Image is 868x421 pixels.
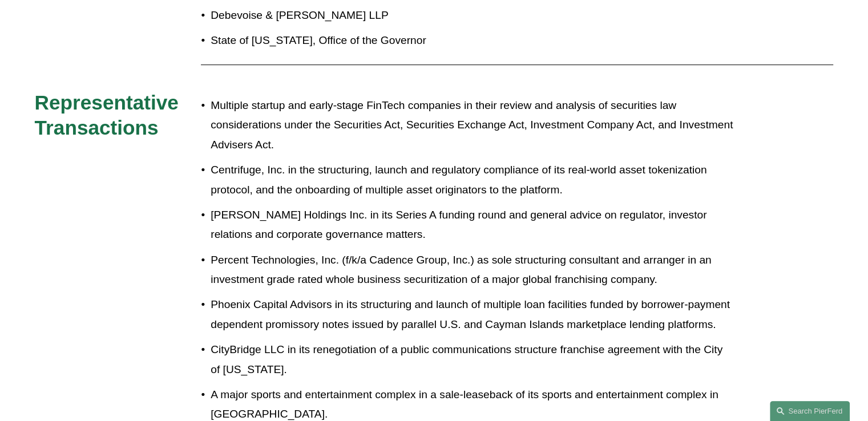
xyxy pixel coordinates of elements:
[211,340,733,379] p: CityBridge LLC in its renegotiation of a public communications structure franchise agreement with...
[770,401,850,421] a: Search this site
[211,96,733,155] p: Multiple startup and early-stage FinTech companies in their review and analysis of securities law...
[35,91,184,139] span: Representative Transactions
[211,6,733,26] p: Debevoise & [PERSON_NAME] LLP
[211,205,733,245] p: [PERSON_NAME] Holdings Inc. in its Series A funding round and general advice on regulator, invest...
[211,31,733,51] p: State of [US_STATE], Office of the Governor
[211,295,733,334] p: Phoenix Capital Advisors in its structuring and launch of multiple loan facilities funded by borr...
[211,160,733,200] p: Centrifuge, Inc. in the structuring, launch and regulatory compliance of its real-world asset tok...
[211,250,733,290] p: Percent Technologies, Inc. (f/k/a Cadence Group, Inc.) as sole structuring consultant and arrange...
